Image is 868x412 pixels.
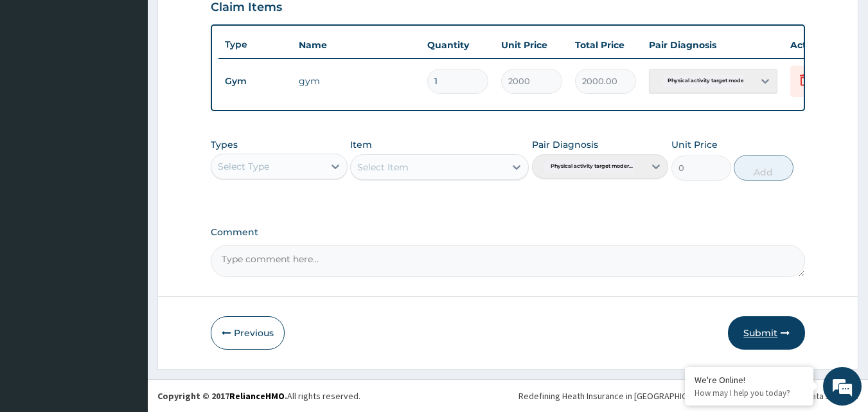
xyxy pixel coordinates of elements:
[218,33,292,57] th: Type
[350,138,372,151] label: Item
[784,32,848,58] th: Actions
[211,139,238,150] label: Types
[218,69,292,93] td: Gym
[695,388,804,399] p: How may I help you today?
[421,32,495,58] th: Quantity
[67,72,216,89] div: Chat with us now
[211,227,806,238] label: Comment
[695,374,804,386] div: We're Online!
[642,32,784,58] th: Pair Diagnosis
[211,316,285,350] button: Previous
[518,390,858,402] div: Redefining Heath Insurance in [GEOGRAPHIC_DATA] using Telemedicine and Data Science!
[148,379,868,412] footer: All rights reserved.
[218,160,269,173] div: Select Type
[569,32,642,58] th: Total Price
[6,275,245,320] textarea: Type your message and hit 'Enter'
[292,32,421,58] th: Name
[734,155,793,181] button: Add
[211,1,282,15] h3: Claim Items
[532,138,598,151] label: Pair Diagnosis
[292,68,421,94] td: gym
[157,390,287,402] strong: Copyright © 2017 .
[211,6,242,37] div: Minimize live chat window
[495,32,569,58] th: Unit Price
[229,390,285,402] a: RelianceHMO
[671,138,718,151] label: Unit Price
[75,124,177,254] span: We're online!
[24,64,52,96] img: d_794563401_company_1708531726252_794563401
[728,316,805,350] button: Submit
